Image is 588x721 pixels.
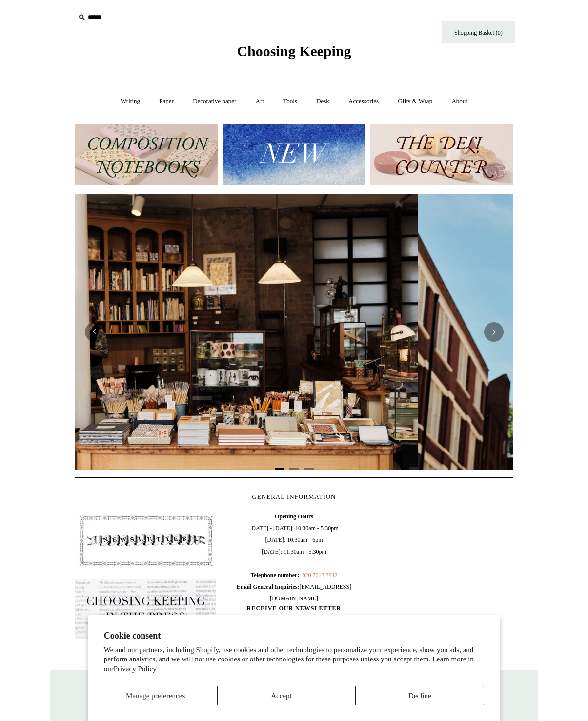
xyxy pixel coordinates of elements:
span: [EMAIL_ADDRESS][DOMAIN_NAME] [237,583,351,602]
img: The Deli Counter [370,124,513,185]
button: Page 1 [275,468,284,470]
b: Email General Inquiries: [237,583,300,590]
a: Art [247,88,273,114]
a: 020 7613 3842 [302,572,337,578]
img: pf-4db91bb9--1305-Newsletter-Button_1200x.jpg [75,511,217,571]
iframe: google_map [371,511,513,657]
button: Decline [355,686,484,705]
a: Accessories [340,88,387,114]
a: Tools [274,88,306,114]
b: Opening Hours [275,513,313,520]
p: We and our partners, including Shopify, use cookies and other technologies to personalize your ex... [104,645,485,674]
a: Desk [307,88,338,114]
span: Manage preferences [126,692,185,700]
b: : [297,572,299,578]
a: Writing [112,88,149,114]
button: Next [484,322,504,342]
a: Decorative paper [184,88,245,114]
button: Manage preferences [104,686,207,705]
span: Choosing Keeping [237,43,351,59]
button: Previous [85,322,104,342]
img: pf-635a2b01-aa89-4342-bbcd-4371b60f588c--In-the-press-Button_1200x.jpg [75,579,217,639]
a: Gifts & Wrap [389,88,441,114]
button: Page 3 [304,468,314,470]
span: GENERAL INFORMATION [252,493,336,500]
img: 202302 Composition ledgers.jpg__PID:69722ee6-fa44-49dd-a067-31375e5d54ec [75,124,218,185]
img: New.jpg__PID:f73bdf93-380a-4a35-bcfe-7823039498e1 [223,124,365,185]
button: Accept [217,686,346,705]
span: [DATE] - [DATE]: 10:30am - 5:30pm [DATE]: 10.30am - 6pm [DATE]: 11.30am - 5.30pm [223,511,365,604]
button: Page 2 [289,468,299,470]
a: Paper [150,88,182,114]
span: RECEIVE OUR NEWSLETTER [223,604,365,613]
a: Choosing Keeping [237,51,351,58]
a: Shopping Basket (0) [442,21,515,43]
h2: Cookie consent [104,631,485,641]
a: About [443,88,476,114]
a: Privacy Policy [114,665,157,673]
b: Telephone number [251,572,300,578]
